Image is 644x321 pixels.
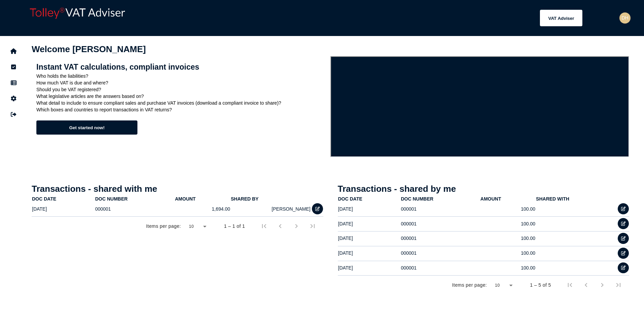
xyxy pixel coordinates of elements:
iframe: VAT Adviser intro [330,56,629,157]
p: Should you be VAT registered? [36,87,326,92]
button: Open shared transaction [618,218,629,229]
div: Items per page: [452,282,487,288]
div: 1 – 1 of 1 [224,223,245,229]
menu: navigate products [148,10,582,26]
button: Open shared transaction [312,203,323,214]
button: First page [562,277,578,293]
button: Shows a dropdown of VAT Advisor options [540,10,582,26]
p: Which boxes and countries to report transactions in VAT returns? [36,107,326,112]
div: Profile settings [619,12,631,24]
p: What legislative articles are the answers based on? [36,94,326,99]
td: 000001 [400,231,480,245]
td: 100.00 [480,261,536,275]
td: 100.00 [480,202,536,216]
button: Tasks [6,60,21,74]
div: shared by [231,196,310,202]
div: shared with [536,196,616,202]
div: shared with [536,196,569,202]
div: 1 – 5 of 5 [530,282,551,288]
div: doc number [95,196,174,202]
button: Manage settings [6,92,21,106]
button: Last page [304,218,321,234]
div: doc date [338,196,400,202]
button: Open shared transaction [618,248,629,259]
h1: Transactions - shared by me [338,184,630,194]
p: How much VAT is due and where? [36,80,326,85]
td: [DATE] [338,231,401,245]
td: [DATE] [32,202,95,216]
td: 000001 [400,261,480,275]
button: Next page [594,277,610,293]
h1: Welcome [PERSON_NAME] [32,44,629,55]
td: [DATE] [338,261,401,275]
button: First page [256,218,272,234]
button: Home [6,44,21,58]
button: Open shared transaction [618,203,629,214]
td: [DATE] [338,217,401,230]
button: Sign out [6,107,21,121]
td: [DATE] [338,202,401,216]
button: Get started now! [36,120,137,135]
p: Who holds the liabilities? [36,73,326,79]
p: What detail to include to ensure compliant sales and purchase VAT invoices (download a compliant ... [36,100,326,106]
div: doc date [32,196,56,202]
div: doc date [32,196,94,202]
td: 100.00 [480,246,536,260]
div: app logo [27,5,144,31]
td: [DATE] [338,246,401,260]
td: 000001 [400,246,480,260]
div: doc date [338,196,362,202]
button: Open shared transaction [618,233,629,244]
div: doc number [95,196,127,202]
td: 000001 [95,202,174,216]
td: 1,694.00 [174,202,230,216]
h2: Instant VAT calculations, compliant invoices [36,63,326,72]
td: 100.00 [480,231,536,245]
div: Amount [480,196,535,202]
button: Previous page [272,218,288,234]
div: doc number [401,196,480,202]
div: Amount [480,196,501,202]
button: Next page [288,218,304,234]
div: doc number [401,196,433,202]
div: Amount [175,196,195,202]
div: shared by [231,196,258,202]
div: Items per page: [146,223,181,229]
td: 000001 [400,217,480,230]
td: [PERSON_NAME] [230,202,311,216]
button: Previous page [578,277,594,293]
button: Open shared transaction [618,262,629,274]
td: 100.00 [480,217,536,230]
button: Last page [610,277,626,293]
td: 000001 [400,202,480,216]
div: Amount [175,196,230,202]
h1: Transactions - shared with me [32,184,323,194]
button: Data manager [6,76,21,90]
